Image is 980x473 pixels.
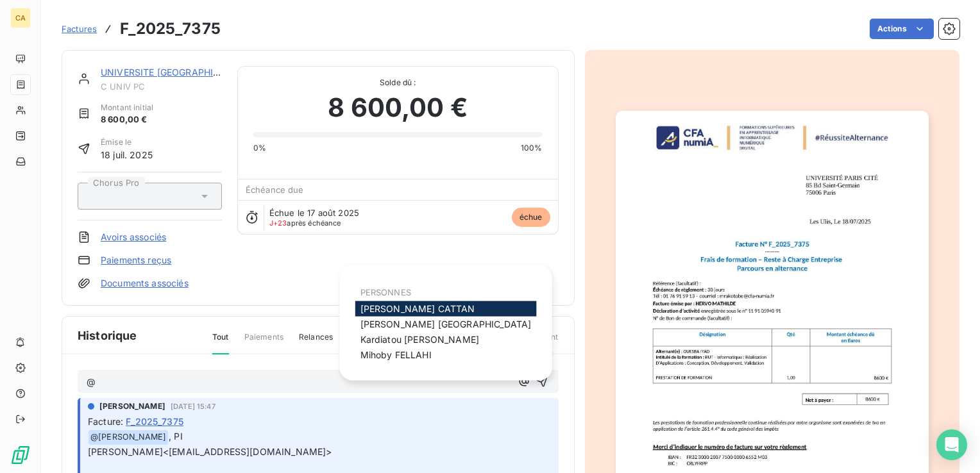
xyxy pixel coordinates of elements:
[360,349,432,360] span: Mihoby FELLAHI
[101,254,171,267] a: Paiements reçus
[101,113,153,126] span: 8 600,00 €
[101,137,153,148] span: Émise le
[62,24,97,34] span: Factures
[269,208,359,218] span: Échue le 17 août 2025
[169,431,183,442] span: , PI
[101,231,166,244] a: Avoirs associés
[360,287,411,297] span: PERSONNES
[870,19,934,39] button: Actions
[126,415,183,428] span: F_2025_7375
[299,331,333,353] span: Relances
[62,22,97,35] a: Factures
[328,88,468,127] span: 8 600,00 €
[269,219,341,227] span: après échéance
[512,208,550,227] span: échue
[101,67,250,78] a: UNIVERSITE [GEOGRAPHIC_DATA]
[936,429,967,460] div: Open Intercom Messenger
[99,401,165,412] span: [PERSON_NAME]
[10,445,31,465] img: Logo LeanPay
[171,402,215,410] span: [DATE] 15:47
[120,17,221,40] h3: F_2025_7375
[269,219,287,228] span: J+23
[87,376,96,387] span: @
[88,415,123,428] span: Facture :
[212,331,229,354] span: Tout
[360,319,532,329] span: [PERSON_NAME] [GEOGRAPHIC_DATA]
[88,446,332,457] span: [PERSON_NAME]<[EMAIL_ADDRESS][DOMAIN_NAME]>
[253,77,543,88] span: Solde dû :
[360,303,475,314] span: [PERSON_NAME] CATTAN
[253,142,266,154] span: 0%
[101,102,153,113] span: Montant initial
[78,327,137,344] span: Historique
[101,148,153,162] span: 18 juil. 2025
[89,430,168,445] span: @ [PERSON_NAME]
[360,334,479,345] span: Kardiatou [PERSON_NAME]
[244,331,283,353] span: Paiements
[101,277,189,290] a: Documents associés
[101,81,222,92] span: C UNIV PC
[246,185,304,195] span: Échéance due
[521,142,543,154] span: 100%
[10,8,31,28] div: CA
